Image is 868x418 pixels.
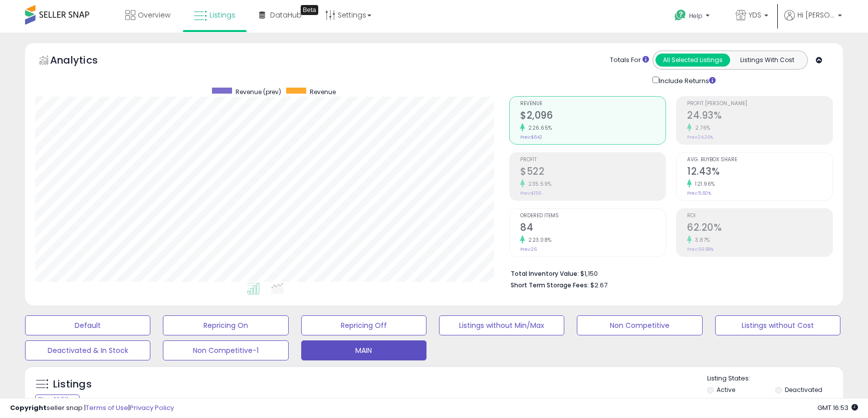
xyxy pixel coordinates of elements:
[645,75,728,86] div: Include Returns
[525,236,552,244] small: 223.08%
[687,134,713,140] small: Prev: 24.26%
[687,101,832,107] span: Profit [PERSON_NAME]
[656,54,730,67] button: All Selected Listings
[163,340,288,360] button: Non Competitive-1
[25,315,150,335] button: Default
[50,53,117,70] h5: Analytics
[511,281,589,289] b: Short Term Storage Fees:
[525,180,552,188] small: 235.59%
[138,10,170,20] span: Overview
[511,269,579,278] b: Total Inventory Value:
[525,124,552,132] small: 226.65%
[730,54,804,67] button: Listings With Cost
[520,110,666,123] h2: $2,096
[667,2,720,33] a: Help
[53,377,92,391] h5: Listings
[687,222,832,235] h2: 62.20%
[301,5,318,15] div: Tooltip anchor
[687,190,711,196] small: Prev: 5.60%
[86,403,128,412] a: Terms of Use
[817,403,858,412] span: 2025-08-11 16:53 GMT
[130,403,174,412] a: Privacy Policy
[301,340,426,360] button: MAIN
[707,374,843,383] p: Listing States:
[520,222,666,235] h2: 84
[520,101,666,107] span: Revenue
[717,396,753,405] label: Out of Stock
[692,124,711,132] small: 2.76%
[25,340,150,360] button: Deactivated & In Stock
[749,10,761,20] span: YDS
[715,315,840,335] button: Listings without Cost
[784,10,842,33] a: Hi [PERSON_NAME]
[797,10,835,20] span: Hi [PERSON_NAME]
[310,88,336,96] span: Revenue
[10,403,174,413] div: seller snap | |
[439,315,564,335] button: Listings without Min/Max
[687,166,832,179] h2: 12.43%
[520,190,541,196] small: Prev: $156
[270,10,302,20] span: DataHub
[717,385,735,394] label: Active
[209,10,236,20] span: Listings
[692,236,710,244] small: 3.87%
[511,267,825,279] li: $1,150
[590,280,607,290] span: $2.67
[520,246,537,252] small: Prev: 26
[687,246,714,252] small: Prev: 59.88%
[35,394,80,404] div: Clear All Filters
[610,56,649,65] div: Totals For
[785,385,822,394] label: Deactivated
[689,12,703,20] span: Help
[10,403,47,412] strong: Copyright
[236,88,281,96] span: Revenue (prev)
[692,180,715,188] small: 121.96%
[687,213,832,219] span: ROI
[520,166,666,179] h2: $522
[301,315,426,335] button: Repricing Off
[520,213,666,219] span: Ordered Items
[785,396,812,405] label: Archived
[163,315,288,335] button: Repricing On
[520,157,666,163] span: Profit
[674,9,687,22] i: Get Help
[687,157,832,163] span: Avg. Buybox Share
[687,110,832,123] h2: 24.93%
[577,315,702,335] button: Non Competitive
[520,134,542,140] small: Prev: $642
